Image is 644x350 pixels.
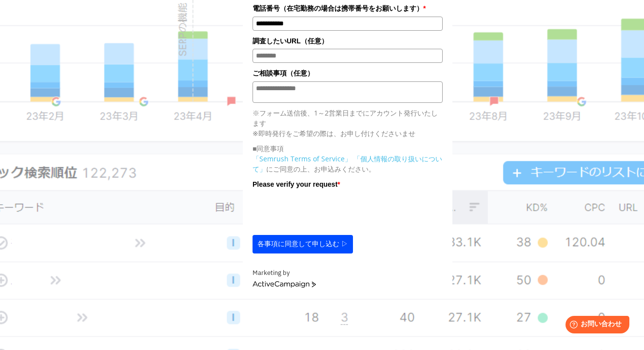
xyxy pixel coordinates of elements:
button: 各事項に同意して申し込む ▷ [253,235,353,253]
p: ■同意事項 [253,143,443,154]
label: ご相談事項（任意） [253,68,443,78]
iframe: reCAPTCHA [253,192,401,230]
div: Marketing by [253,268,443,278]
label: Please verify your request [253,179,443,190]
p: にご同意の上、お申込みください。 [253,154,443,174]
a: 「Semrush Terms of Service」 [253,154,351,163]
p: ※フォーム送信後、1～2営業日までにアカウント発行いたします ※即時発行をご希望の際は、お申し付けくださいませ [253,108,443,138]
label: 調査したいURL（任意） [253,36,443,46]
iframe: Help widget launcher [557,312,633,339]
label: 電話番号（在宅勤務の場合は携帯番号をお願いします） [253,3,443,14]
a: 「個人情報の取り扱いについて」 [253,154,442,174]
